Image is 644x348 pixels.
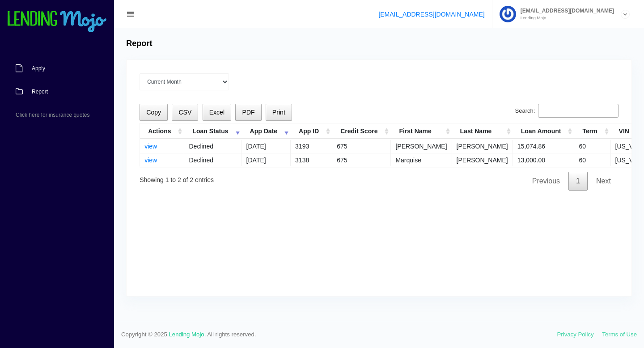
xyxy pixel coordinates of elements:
[452,123,513,139] th: Last Name: activate to sort column ascending
[121,330,557,339] span: Copyright © 2025. . All rights reserved.
[140,123,184,139] th: Actions: activate to sort column ascending
[513,139,575,153] td: 15,074.86
[391,139,452,153] td: [PERSON_NAME]
[291,153,332,167] td: 3138
[516,16,614,20] small: Lending Mojo
[169,331,204,338] a: Lending Mojo
[178,109,191,116] span: CSV
[242,139,291,153] td: [DATE]
[16,112,89,118] span: Click here for insurance quotes
[538,104,619,118] input: Search:
[172,104,198,121] button: CSV
[332,153,391,167] td: 675
[513,123,575,139] th: Loan Amount: activate to sort column ascending
[272,109,285,116] span: Print
[602,331,637,338] a: Terms of Use
[557,331,594,338] a: Privacy Policy
[144,157,157,164] a: view
[452,139,513,153] td: [PERSON_NAME]
[209,109,225,116] span: Excel
[332,123,391,139] th: Credit Score: activate to sort column ascending
[7,11,107,33] img: logo-small.png
[391,153,452,167] td: Marquise
[332,139,391,153] td: 675
[242,153,291,167] td: [DATE]
[203,104,232,121] button: Excel
[242,109,254,116] span: PDF
[574,153,610,167] td: 60
[589,172,619,191] a: Next
[391,123,452,139] th: First Name: activate to sort column ascending
[378,11,484,18] a: [EMAIL_ADDRESS][DOMAIN_NAME]
[291,123,332,139] th: App ID: activate to sort column ascending
[235,104,261,121] button: PDF
[568,172,588,191] a: 1
[146,109,161,116] span: Copy
[574,139,610,153] td: 60
[126,39,152,49] h4: Report
[266,104,292,121] button: Print
[144,143,157,150] a: view
[574,123,610,139] th: Term: activate to sort column ascending
[140,170,214,185] div: Showing 1 to 2 of 2 entries
[140,104,168,121] button: Copy
[452,153,513,167] td: [PERSON_NAME]
[184,153,241,167] td: Declined
[242,123,291,139] th: App Date: activate to sort column ascending
[184,123,241,139] th: Loan Status: activate to sort column ascending
[32,66,45,71] span: Apply
[513,153,575,167] td: 13,000.00
[32,89,48,94] span: Report
[516,8,614,13] span: [EMAIL_ADDRESS][DOMAIN_NAME]
[184,139,241,153] td: Declined
[500,6,516,22] img: Profile image
[515,104,619,118] label: Search:
[291,139,332,153] td: 3193
[525,172,568,191] a: Previous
